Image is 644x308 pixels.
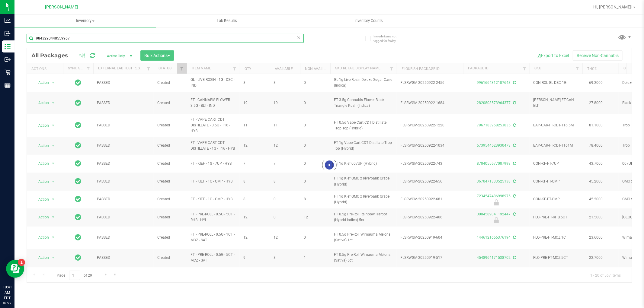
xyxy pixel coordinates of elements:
input: Search Package ID, Item Name, SKU, Lot or Part Number... [27,34,304,43]
inline-svg: Retail [5,69,11,75]
span: Clear [297,34,301,42]
a: Lab Results [156,14,298,27]
p: 10:41 AM EDT [3,284,12,301]
inline-svg: Inventory [5,43,11,49]
iframe: Resource center unread badge [18,259,25,266]
p: 09/27 [3,301,12,305]
span: Inventory [14,18,156,24]
inline-svg: Reports [5,82,11,88]
iframe: Resource center [6,260,24,278]
inline-svg: Outbound [5,56,11,62]
inline-svg: Inbound [5,30,11,37]
span: Hi, [PERSON_NAME]! [593,5,633,9]
a: Inventory [14,14,156,27]
span: Include items not tagged for facility [373,34,404,43]
inline-svg: Analytics [5,17,11,24]
span: Lab Results [209,18,245,24]
span: Inventory Counts [346,18,391,24]
a: Inventory Counts [298,14,439,27]
span: [PERSON_NAME] [45,5,78,10]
